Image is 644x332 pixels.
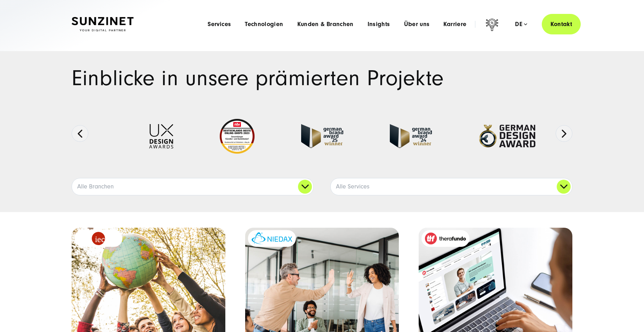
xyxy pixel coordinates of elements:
[301,124,343,148] img: German Brand Award winner 2025 - Full Service Digital Agentur SUNZINET
[368,21,390,28] a: Insights
[208,21,231,28] a: Services
[72,68,572,89] h1: Einblicke in unsere prämierten Projekte
[404,21,430,28] a: Über uns
[92,232,105,245] img: logo_IEC
[149,124,173,148] img: UX-Design-Awards - fullservice digital agentur SUNZINET
[297,21,354,28] a: Kunden & Branchen
[72,17,134,32] img: SUNZINET Full Service Digital Agentur
[251,232,292,244] img: niedax-logo
[72,178,313,195] a: Alle Branchen
[220,119,255,154] img: Deutschlands beste Online Shops 2023 - boesner - Kunde - SUNZINET
[542,14,581,34] a: Kontakt
[331,178,572,195] a: Alle Services
[556,125,572,142] button: Next
[245,21,283,28] a: Technologien
[515,21,527,28] div: de
[443,21,466,28] a: Karriere
[72,125,88,142] button: Previous
[390,124,432,148] img: German-Brand-Award - fullservice digital agentur SUNZINET
[478,124,536,148] img: German-Design-Award - fullservice digital agentur SUNZINET
[425,233,466,244] img: therafundo_10-2024_logo_2c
